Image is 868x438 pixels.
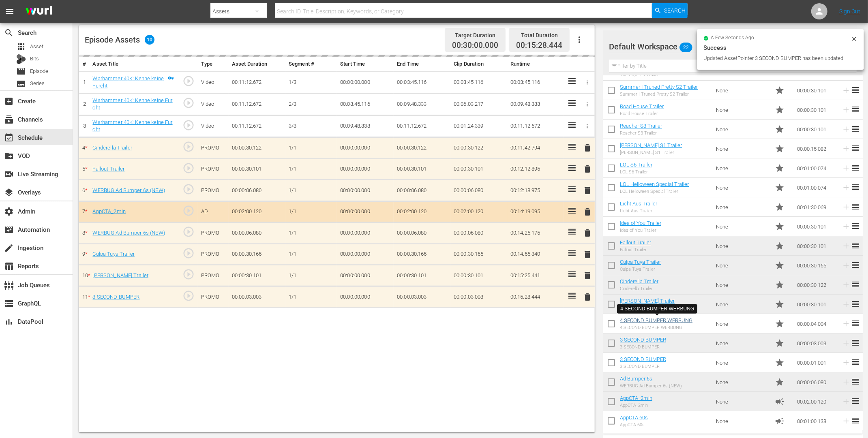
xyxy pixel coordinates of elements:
td: 00:00:06.080 [229,222,285,244]
span: play_circle_outline [182,290,195,302]
td: 00:00:06.080 [394,222,450,244]
span: Promo [775,319,784,329]
td: 1/1 [285,137,337,159]
td: 00:00:30.122 [450,137,507,159]
td: PROMO [198,265,229,286]
td: 00:00:00.000 [337,180,394,201]
span: Promo [775,124,784,134]
div: Episode Assets [85,35,154,45]
th: Segment # [285,57,337,72]
span: a few seconds ago [711,35,754,41]
td: 00:15:28.444 [507,286,564,308]
span: Ad [775,416,784,426]
span: Promo [775,261,784,270]
span: Bits [30,55,39,63]
td: PROMO [198,286,229,308]
span: 10 [145,35,154,45]
span: Promo [775,163,784,173]
span: Promo [775,222,784,231]
td: 00:01:24.339 [450,115,507,137]
td: 2/3 [285,93,337,115]
td: 00:00:00.000 [337,265,394,286]
th: Clip Duration [450,57,507,72]
span: Search [664,3,686,18]
a: AppCTA 60s [620,414,648,421]
span: reorder [851,280,860,289]
a: LOL S6 Trailer [620,162,652,168]
td: None [713,197,771,217]
td: 00:00:30.101 [794,236,838,256]
svg: Add to Episode [842,144,851,153]
a: 3 SECOND BUMPER [620,337,666,343]
span: GraphQL [4,299,14,308]
span: reorder [851,221,860,231]
span: Series [30,79,45,88]
td: 00:00:30.101 [394,158,450,180]
td: 00:00:15.082 [794,139,838,158]
td: 1/1 [285,265,337,286]
span: reorder [851,396,860,406]
span: play_circle_outline [182,141,195,153]
a: Sign Out [839,8,860,15]
span: 00:15:28.444 [516,41,562,50]
svg: Add to Episode [842,203,851,212]
th: Asset Duration [229,57,285,72]
td: 00:03:45.116 [507,71,564,93]
span: Promo [775,338,784,348]
td: 00:03:45.116 [450,71,507,93]
td: 6 [79,180,89,201]
td: 2 [79,93,89,115]
td: 00:11:12.672 [229,115,285,137]
td: 00:00:00.000 [337,286,394,308]
td: 00:00:04.004 [794,314,838,333]
svg: Add to Episode [842,222,851,231]
a: AppCTA_2min [620,395,652,401]
a: [PERSON_NAME] S1 Trailer [620,142,682,148]
td: 3 [79,115,89,137]
td: 00:00:30.165 [394,244,450,265]
td: 00:00:30.101 [394,265,450,286]
td: 00:00:00.000 [337,244,394,265]
span: Promo [775,183,784,192]
td: 1/1 [285,158,337,180]
td: 00:11:12.672 [229,93,285,115]
th: End Time [394,57,450,72]
td: None [713,120,771,139]
span: play_circle_outline [182,205,195,217]
td: 00:00:30.101 [794,217,838,236]
a: Road House Trailer [620,103,664,109]
th: Type [198,57,229,72]
a: LOL Helloween Special Trailer [620,181,689,187]
a: [PERSON_NAME] Trailer [92,272,148,278]
td: AD [198,201,229,222]
td: 00:00:06.080 [394,180,450,201]
div: Updated AssetPointer 3 SECOND BUMPER has been updated [703,54,849,62]
span: play_circle_outline [182,162,195,174]
div: AppCTA_2min [620,403,652,408]
td: 00:00:30.101 [794,81,838,100]
a: Cinderella Trailer [92,145,132,151]
td: 00:03:45.116 [337,93,394,115]
div: WERBUG Ad Bumper 6s (NEW) [620,383,682,389]
td: None [713,333,771,353]
span: Promo [775,280,784,290]
a: Culpa Tuya Trailer [92,251,135,257]
span: Promo [775,85,784,95]
span: reorder [851,124,860,134]
td: 1 [79,71,89,93]
span: play_circle_outline [182,268,195,280]
td: 00:02:00.120 [450,201,507,222]
a: Warhammer 40K: Kenne keine Furcht [92,119,172,133]
td: 00:00:06.080 [794,372,838,392]
span: Promo [775,105,784,115]
span: Ad [775,397,784,406]
span: play_circle_outline [182,226,195,238]
th: # [79,57,89,72]
a: Summer I Truned Pretty S2 Trailer [620,84,698,90]
span: Asset [16,42,26,51]
span: Series [16,79,26,89]
td: 00:00:06.080 [450,180,507,201]
a: Licht Aus Trailer [620,201,657,207]
td: 00:00:30.165 [450,244,507,265]
td: PROMO [198,244,229,265]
